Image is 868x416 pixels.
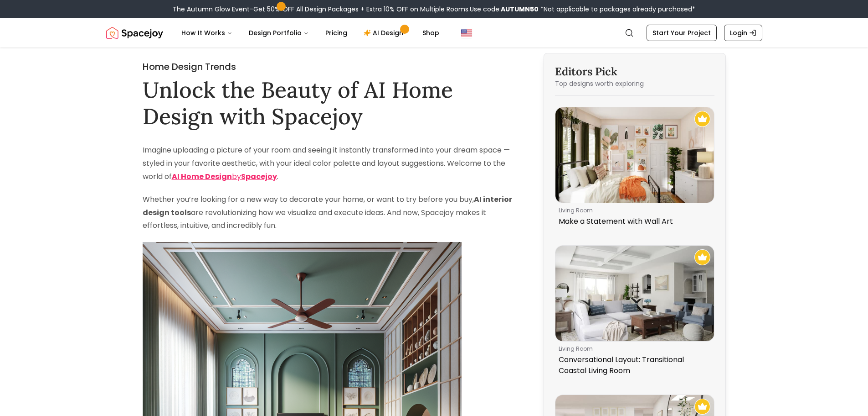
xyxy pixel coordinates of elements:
[724,25,762,41] a: Login
[555,107,714,203] img: Make a Statement with Wall Art
[470,5,539,14] span: Use code:
[106,24,163,42] img: Spacejoy Logo
[555,107,714,231] a: Make a Statement with Wall ArtRecommended Spacejoy Design - Make a Statement with Wall Artliving ...
[318,24,354,42] a: Pricing
[172,171,277,182] a: AI Home DesignbySpacejoy
[461,27,472,38] img: United States
[555,246,714,341] img: Conversational Layout: Transitional Coastal Living Room
[172,171,232,182] strong: AI Home Design
[174,24,447,42] nav: Main
[241,24,316,42] button: Design Portfolio
[356,24,413,42] a: AI Design
[694,399,710,415] img: Recommended Spacejoy Design - Modern Elegant Living Room with Neutral Palette
[555,245,714,380] a: Conversational Layout: Transitional Coastal Living RoomRecommended Spacejoy Design - Conversation...
[647,25,717,41] a: Start Your Project
[106,24,163,42] a: Spacejoy
[555,64,714,79] h3: Editors Pick
[694,249,710,265] img: Recommended Spacejoy Design - Conversational Layout: Transitional Coastal Living Room
[559,207,707,214] p: living room
[559,216,707,227] p: Make a Statement with Wall Art
[559,345,707,353] p: living room
[173,5,695,14] div: The Autumn Glow Event-Get 50% OFF All Design Packages + Extra 10% OFF on Multiple Rooms.
[501,5,539,14] b: AUTUMN50
[143,144,520,183] p: Imagine uploading a picture of your room and seeing it instantly transformed into your dream spac...
[143,60,520,73] h2: Home Design Trends
[694,111,710,127] img: Recommended Spacejoy Design - Make a Statement with Wall Art
[143,194,512,218] strong: AI interior design tools
[559,354,707,376] p: Conversational Layout: Transitional Coastal Living Room
[174,24,240,42] button: How It Works
[106,18,762,47] nav: Global
[143,193,520,232] p: Whether you’re looking for a new way to decorate your home, or want to try before you buy, are re...
[143,77,520,129] h1: Unlock the Beauty of AI Home Design with Spacejoy
[415,24,447,42] a: Shop
[555,79,714,88] p: Top designs worth exploring
[539,5,695,14] span: *Not applicable to packages already purchased*
[241,171,277,182] strong: Spacejoy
